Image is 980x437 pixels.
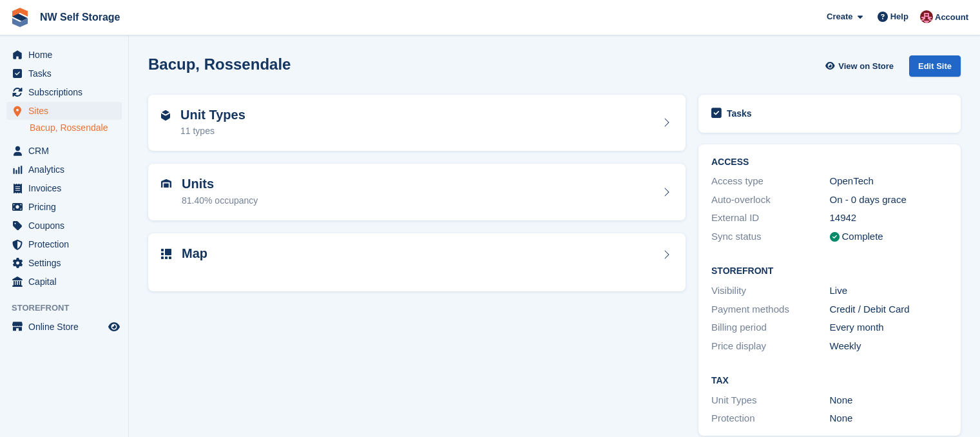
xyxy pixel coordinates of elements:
[920,10,933,23] img: Josh Vines
[148,164,686,220] a: Units 81.40% occupancy
[6,318,122,336] a: menu
[830,211,948,226] div: 14942
[830,193,948,208] div: On - 0 days grace
[30,122,122,134] a: Bacup, Rossendale
[727,108,752,119] h2: Tasks
[838,60,894,73] span: View on Store
[711,193,830,208] div: Auto-overlock
[182,246,207,261] h2: Map
[827,10,852,23] span: Create
[35,6,125,28] a: NW Self Storage
[28,64,106,83] span: Tasks
[711,174,830,189] div: Access type
[6,160,122,179] a: menu
[148,95,686,151] a: Unit Types 11 types
[6,46,122,64] a: menu
[830,411,948,426] div: None
[6,217,122,235] a: menu
[106,319,122,335] a: Preview store
[842,229,883,244] div: Complete
[28,217,106,235] span: Coupons
[148,55,291,73] h2: Bacup, Rossendale
[28,318,106,336] span: Online Store
[711,266,948,277] h2: Storefront
[28,160,106,179] span: Analytics
[830,284,948,298] div: Live
[711,157,948,168] h2: ACCESS
[830,174,948,189] div: OpenTech
[711,211,830,226] div: External ID
[6,83,122,101] a: menu
[6,235,122,253] a: menu
[711,320,830,335] div: Billing period
[182,194,258,208] div: 81.40% occupancy
[830,393,948,408] div: None
[28,273,106,291] span: Capital
[830,320,948,335] div: Every month
[182,177,258,191] h2: Units
[711,411,830,426] div: Protection
[823,55,899,77] a: View on Store
[28,254,106,272] span: Settings
[10,8,30,27] img: stora-icon-8386f47178a22dfd0bd8f6a31ec36ba5ce8667c1dd55bd0f319d3a0aa187defe.svg
[12,302,128,315] span: Storefront
[148,233,686,292] a: Map
[180,124,245,138] div: 11 types
[6,198,122,216] a: menu
[711,393,830,408] div: Unit Types
[909,55,961,82] a: Edit Site
[28,46,106,64] span: Home
[6,142,122,160] a: menu
[935,11,968,24] span: Account
[909,55,961,77] div: Edit Site
[28,83,106,101] span: Subscriptions
[890,10,908,23] span: Help
[161,179,171,188] img: unit-icn-7be61d7bf1b0ce9d3e12c5938cc71ed9869f7b940bace4675aadf7bd6d80202e.svg
[6,179,122,197] a: menu
[6,254,122,272] a: menu
[161,249,171,259] img: map-icn-33ee37083ee616e46c38cad1a60f524a97daa1e2b2c8c0bc3eb3415660979fc1.svg
[711,339,830,354] div: Price display
[711,229,830,244] div: Sync status
[6,64,122,83] a: menu
[830,302,948,317] div: Credit / Debit Card
[711,376,948,386] h2: Tax
[711,302,830,317] div: Payment methods
[28,102,106,120] span: Sites
[180,108,245,122] h2: Unit Types
[28,235,106,253] span: Protection
[28,142,106,160] span: CRM
[161,110,170,121] img: unit-type-icn-2b2737a686de81e16bb02015468b77c625bbabd49415b5ef34ead5e3b44a266d.svg
[6,102,122,120] a: menu
[711,284,830,298] div: Visibility
[830,339,948,354] div: Weekly
[28,179,106,197] span: Invoices
[28,198,106,216] span: Pricing
[6,273,122,291] a: menu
